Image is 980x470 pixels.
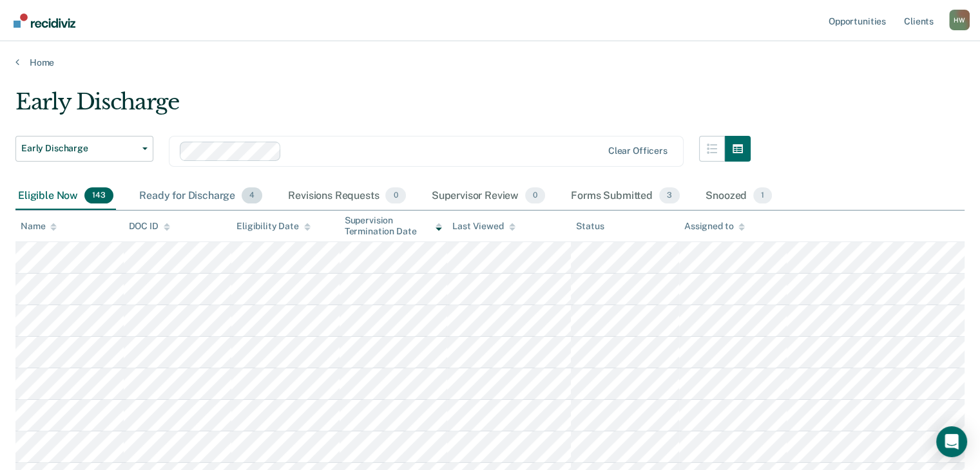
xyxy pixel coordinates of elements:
[15,182,116,211] div: Eligible Now143
[15,136,153,162] button: Early Discharge
[659,187,680,204] span: 3
[385,187,405,204] span: 0
[608,146,668,156] div: Clear officers
[703,182,774,211] div: Snoozed1
[452,221,515,232] div: Last Viewed
[236,221,311,232] div: Eligibility Date
[84,187,113,204] span: 143
[21,221,57,232] div: Name
[684,221,745,232] div: Assigned to
[576,221,604,232] div: Status
[242,187,262,204] span: 4
[936,426,967,457] div: Open Intercom Messenger
[15,89,751,126] div: Early Discharge
[525,187,545,204] span: 0
[14,14,75,28] img: Recidiviz
[137,182,265,211] div: Ready for Discharge4
[753,187,772,204] span: 1
[345,215,443,237] div: Supervision Termination Date
[21,143,137,154] span: Early Discharge
[429,182,548,211] div: Supervisor Review0
[129,221,170,232] div: DOC ID
[949,10,970,30] button: Profile dropdown button
[949,10,970,30] div: H W
[15,57,965,68] a: Home
[285,182,408,211] div: Revisions Requests0
[568,182,682,211] div: Forms Submitted3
